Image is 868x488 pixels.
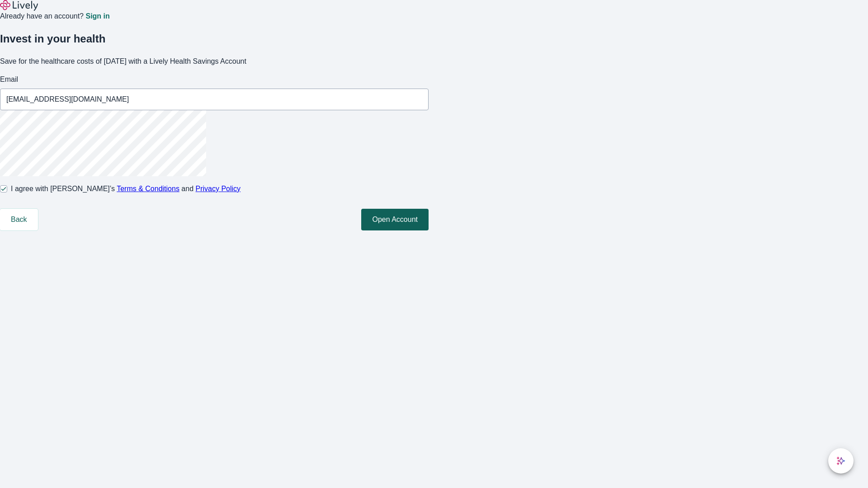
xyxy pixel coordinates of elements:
svg: Lively AI Assistant [836,456,845,465]
a: Sign in [85,13,109,20]
a: Privacy Policy [196,185,241,192]
a: Terms & Conditions [117,185,179,192]
span: I agree with [PERSON_NAME]’s and [11,183,241,194]
button: Open Account [361,209,429,230]
button: chat [828,448,854,474]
